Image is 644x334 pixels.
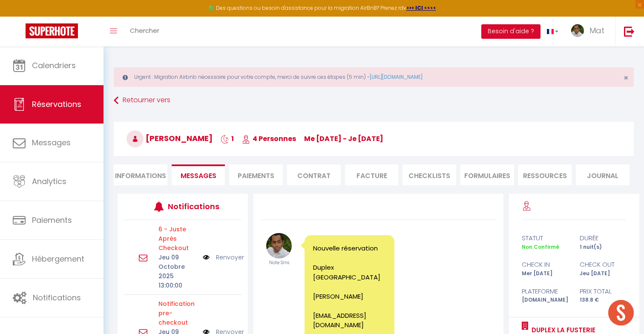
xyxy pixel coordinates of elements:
[516,270,574,278] div: Mer [DATE]
[574,270,632,278] div: Jeu [DATE]
[114,67,634,87] div: Urgent : Migration Airbnb nécessaire pour votre compte, merci de suivre ces étapes (5 min) -
[481,24,540,39] button: Besoin d'aide ?
[158,299,197,327] p: Motif d'échec d'envoi
[574,286,632,297] div: Prix total
[269,259,289,266] span: Note Sms
[402,164,456,185] li: CHECKLISTS
[574,296,632,304] div: 138.8 €
[370,73,423,81] a: [URL][DOMAIN_NAME]
[114,93,634,108] a: Retourner vers
[216,253,244,262] a: Renvoyer
[203,253,210,262] img: NO IMAGE
[26,23,78,38] img: Super Booking
[624,26,635,37] img: logout
[406,4,436,12] a: >>> ICI <<<<
[32,137,71,148] span: Messages
[565,17,615,46] a: ... Mat
[522,243,559,250] span: Non Confirmé
[266,233,292,259] img: 1557397731.jpg
[126,133,213,144] span: [PERSON_NAME]
[516,296,574,304] div: [DOMAIN_NAME]
[229,164,283,185] li: Paiements
[158,225,197,253] p: Motif d'échec d'envoi
[574,243,632,251] div: 1 nuit(s)
[242,134,296,144] span: 4 Personnes
[130,26,159,35] span: Chercher
[158,253,197,290] p: Jeu 09 Octobre 2025 13:00:00
[608,300,634,325] div: Ouvrir le chat
[460,164,514,185] li: FORMULAIRES
[124,17,166,46] a: Chercher
[32,176,66,187] span: Analytics
[221,134,234,144] span: 1
[574,233,632,243] div: durée
[576,164,630,185] li: Journal
[114,164,167,185] li: Informations
[32,215,72,225] span: Paiements
[516,286,574,297] div: Plateforme
[571,24,584,37] img: ...
[516,233,574,243] div: statut
[304,134,383,144] span: me [DATE] - je [DATE]
[287,164,341,185] li: Contrat
[32,253,84,264] span: Hébergement
[345,164,399,185] li: Facture
[516,259,574,270] div: check in
[32,99,81,109] span: Réservations
[518,164,572,185] li: Ressources
[624,72,628,83] span: ×
[624,74,628,82] button: Close
[181,171,216,181] span: Messages
[589,25,604,36] span: Mat
[33,292,81,303] span: Notifications
[574,259,632,270] div: check out
[32,60,76,71] span: Calendriers
[168,197,218,216] h3: Notifications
